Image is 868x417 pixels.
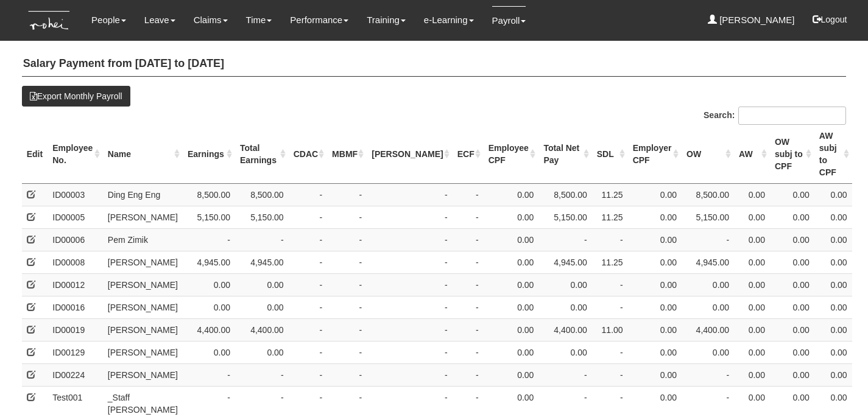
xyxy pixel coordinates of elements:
[628,125,682,184] th: Employer CPF : activate to sort column ascending
[235,363,289,386] td: -
[103,228,183,251] td: Pem Zimik
[453,318,484,341] td: -
[814,228,852,251] td: 0.00
[289,273,327,296] td: -
[48,251,103,273] td: ID00008
[289,228,327,251] td: -
[770,183,814,206] td: 0.00
[48,363,103,386] td: ID00224
[235,228,289,251] td: -
[235,125,289,184] th: Total Earnings : activate to sort column ascending
[738,107,846,125] input: Search:
[327,183,367,206] td: -
[453,363,484,386] td: -
[453,296,484,318] td: -
[235,341,289,363] td: 0.00
[453,251,484,273] td: -
[235,183,289,206] td: 8,500.00
[592,125,628,184] th: SDL : activate to sort column ascending
[22,86,130,107] a: Export Monthly Payroll
[48,206,103,228] td: ID00005
[453,341,484,363] td: -
[48,296,103,318] td: ID00016
[538,228,591,251] td: -
[682,228,734,251] td: -
[538,296,591,318] td: 0.00
[682,341,734,363] td: 0.00
[682,318,734,341] td: 4,400.00
[592,363,628,386] td: -
[327,228,367,251] td: -
[453,183,484,206] td: -
[235,251,289,273] td: 4,945.00
[814,125,852,184] th: AW subj to CPF : activate to sort column ascending
[708,6,795,34] a: [PERSON_NAME]
[289,125,327,184] th: CDAC : activate to sort column ascending
[22,125,48,184] th: Edit
[804,5,856,34] button: Logout
[235,318,289,341] td: 4,400.00
[592,318,628,341] td: 11.00
[682,125,734,184] th: OW : activate to sort column ascending
[103,296,183,318] td: [PERSON_NAME]
[367,318,452,341] td: -
[538,206,591,228] td: 5,150.00
[327,206,367,228] td: -
[246,6,272,34] a: Time
[734,363,770,386] td: 0.00
[327,363,367,386] td: -
[48,228,103,251] td: ID00006
[144,6,175,34] a: Leave
[453,273,484,296] td: -
[628,273,682,296] td: 0.00
[592,273,628,296] td: -
[814,273,852,296] td: 0.00
[628,296,682,318] td: 0.00
[734,251,770,273] td: 0.00
[592,251,628,273] td: 11.25
[289,318,327,341] td: -
[770,341,814,363] td: 0.00
[183,251,235,273] td: 4,945.00
[367,273,452,296] td: -
[734,273,770,296] td: 0.00
[770,206,814,228] td: 0.00
[682,273,734,296] td: 0.00
[770,228,814,251] td: 0.00
[682,251,734,273] td: 4,945.00
[183,341,235,363] td: 0.00
[484,296,539,318] td: 0.00
[289,183,327,206] td: -
[453,125,484,184] th: ECF : activate to sort column ascending
[628,341,682,363] td: 0.00
[538,273,591,296] td: 0.00
[103,341,183,363] td: [PERSON_NAME]
[770,251,814,273] td: 0.00
[734,206,770,228] td: 0.00
[682,206,734,228] td: 5,150.00
[484,273,539,296] td: 0.00
[734,228,770,251] td: 0.00
[484,318,539,341] td: 0.00
[770,318,814,341] td: 0.00
[682,296,734,318] td: 0.00
[183,228,235,251] td: -
[48,273,103,296] td: ID00012
[484,363,539,386] td: 0.00
[734,125,770,184] th: AW : activate to sort column ascending
[424,6,474,34] a: e-Learning
[183,363,235,386] td: -
[327,341,367,363] td: -
[453,206,484,228] td: -
[628,251,682,273] td: 0.00
[592,341,628,363] td: -
[814,183,852,206] td: 0.00
[235,273,289,296] td: 0.00
[538,183,591,206] td: 8,500.00
[367,228,452,251] td: -
[48,183,103,206] td: ID00003
[103,183,183,206] td: Ding Eng Eng
[814,318,852,341] td: 0.00
[538,318,591,341] td: 4,400.00
[628,363,682,386] td: 0.00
